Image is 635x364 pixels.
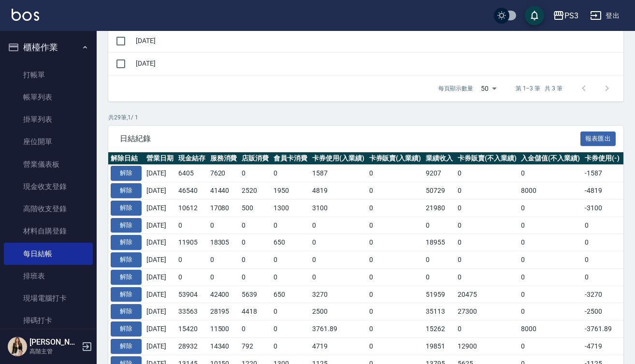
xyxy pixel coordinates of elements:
td: [DATE] [133,29,623,52]
td: -3761.89 [582,320,622,338]
td: 0 [455,234,519,251]
th: 卡券使用(入業績) [310,152,367,165]
td: 0 [455,251,519,269]
td: 0 [455,320,519,338]
td: 0 [367,337,424,355]
td: -4719 [582,337,622,355]
td: 0 [519,251,582,269]
td: 0 [519,303,582,320]
td: 0 [176,217,208,234]
p: 共 29 筆, 1 / 1 [108,113,623,122]
td: 0 [455,217,519,234]
td: 0 [367,303,424,320]
th: 業績收入 [423,152,455,165]
th: 店販消費 [239,152,271,165]
p: 第 1–3 筆 共 3 筆 [516,84,563,93]
td: 6405 [176,165,208,182]
td: [DATE] [133,52,623,75]
td: 0 [367,234,424,251]
td: 0 [367,217,424,234]
td: 0 [582,251,622,269]
td: 0 [455,199,519,217]
td: 19851 [423,337,455,355]
td: 28195 [208,303,240,320]
a: 掛單列表 [4,108,93,131]
td: 1300 [271,199,310,217]
td: 11500 [208,320,240,338]
img: Person [8,337,27,356]
td: [DATE] [144,182,176,200]
button: 解除 [111,183,142,198]
td: [DATE] [144,251,176,269]
th: 卡券使用(-) [582,152,622,165]
td: 0 [582,217,622,234]
td: 1950 [271,182,310,200]
a: 現場電腦打卡 [4,287,93,309]
th: 解除日結 [108,152,144,165]
td: 792 [239,337,271,355]
td: [DATE] [144,165,176,182]
td: [DATE] [144,234,176,251]
td: 0 [367,251,424,269]
td: 5639 [239,286,271,303]
th: 會員卡消費 [271,152,310,165]
td: 46540 [176,182,208,200]
td: 14340 [208,337,240,355]
td: 0 [367,286,424,303]
td: 2500 [310,303,367,320]
td: 51959 [423,286,455,303]
td: 0 [239,320,271,338]
td: 3270 [310,286,367,303]
td: 4719 [310,337,367,355]
td: 0 [310,217,367,234]
button: 解除 [111,201,142,216]
td: -4819 [582,182,622,200]
td: 0 [176,251,208,269]
td: 3761.89 [310,320,367,338]
td: 0 [208,217,240,234]
button: 解除 [111,304,142,319]
td: 10612 [176,199,208,217]
td: 0 [208,251,240,269]
a: 帳單列表 [4,86,93,108]
button: 報表匯出 [580,131,616,146]
td: 0 [423,251,455,269]
th: 卡券販賣(入業績) [367,152,424,165]
td: 0 [519,268,582,286]
td: -3100 [582,199,622,217]
td: 21980 [423,199,455,217]
td: 0 [367,182,424,200]
td: 0 [519,165,582,182]
td: 650 [271,286,310,303]
td: 0 [367,199,424,217]
button: 解除 [111,166,142,181]
td: 0 [367,268,424,286]
td: 0 [239,217,271,234]
td: 20475 [455,286,519,303]
td: 0 [271,268,310,286]
td: 18305 [208,234,240,251]
td: 0 [519,199,582,217]
td: [DATE] [144,268,176,286]
td: 1587 [310,165,367,182]
th: 營業日期 [144,152,176,165]
a: 每日結帳 [4,243,93,265]
td: 18955 [423,234,455,251]
td: 0 [423,268,455,286]
td: 17080 [208,199,240,217]
th: 現金結存 [176,152,208,165]
td: 0 [271,165,310,182]
button: save [525,6,544,25]
td: 8000 [519,182,582,200]
button: 解除 [111,339,142,354]
th: 卡券販賣(不入業績) [455,152,519,165]
td: 0 [582,234,622,251]
td: 0 [271,251,310,269]
td: 0 [423,217,455,234]
td: 0 [519,337,582,355]
td: [DATE] [144,303,176,320]
button: 解除 [111,252,142,267]
a: 排班表 [4,265,93,287]
td: 0 [310,251,367,269]
h5: [PERSON_NAME] [29,337,79,347]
